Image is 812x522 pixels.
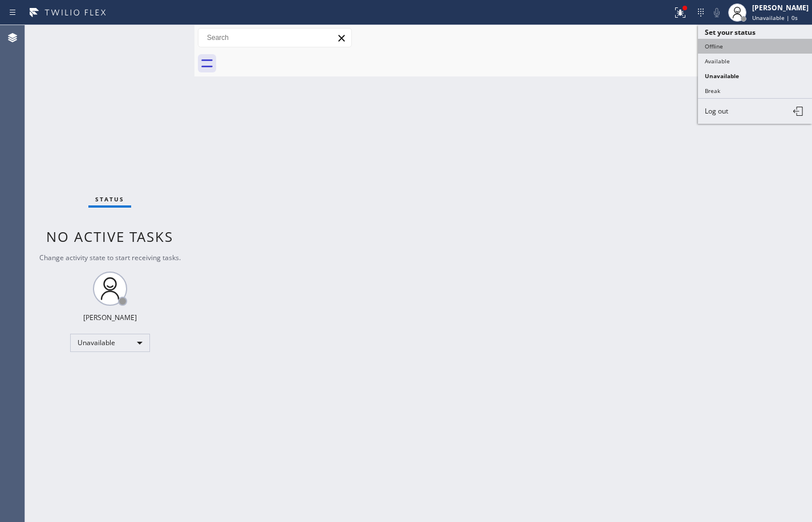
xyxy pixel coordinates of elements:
button: Mute [709,5,725,21]
span: No active tasks [46,227,173,246]
span: Status [95,195,124,203]
div: [PERSON_NAME] [752,3,809,13]
input: Search [198,29,351,47]
div: [PERSON_NAME] [83,313,137,322]
span: Change activity state to start receiving tasks. [39,253,181,262]
div: Unavailable [70,334,150,352]
span: Unavailable | 0s [752,14,798,22]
